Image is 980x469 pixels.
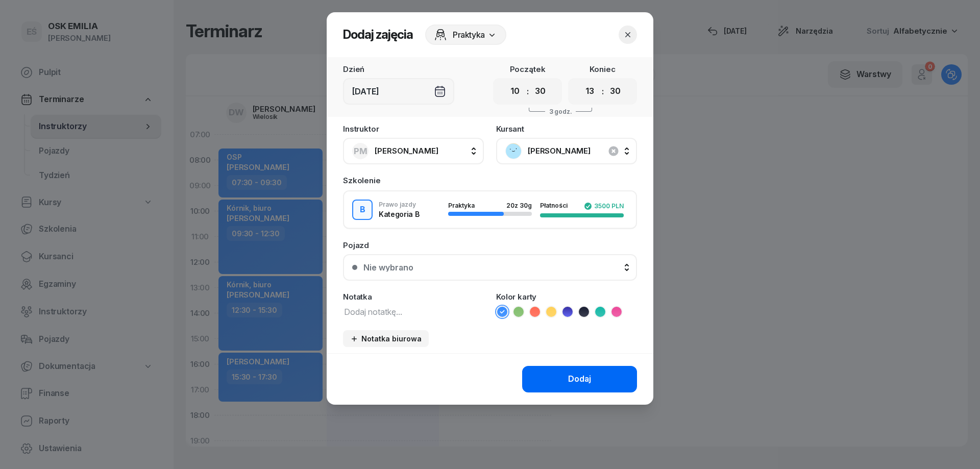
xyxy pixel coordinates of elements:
[506,202,532,209] div: 20 z 30g
[522,366,637,392] button: Dodaj
[354,147,367,156] span: PM
[343,254,637,281] button: Nie wybrano
[448,202,475,209] span: Praktyka
[568,373,591,386] div: Dodaj
[343,27,413,43] h2: Dodaj zajęcia
[344,191,636,228] button: BPrawo jazdyKategoria BPraktyka20z 30gPłatności3500 PLN
[350,334,422,343] div: Notatka biurowa
[540,202,574,210] div: Płatności
[584,202,624,210] div: 3500 PLN
[375,146,438,156] span: [PERSON_NAME]
[363,263,413,271] div: Nie wybrano
[528,144,628,158] span: [PERSON_NAME]
[453,29,485,41] span: Praktyka
[602,85,604,97] div: :
[527,85,529,97] div: :
[343,330,429,347] button: Notatka biurowa
[343,138,484,164] button: PM[PERSON_NAME]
